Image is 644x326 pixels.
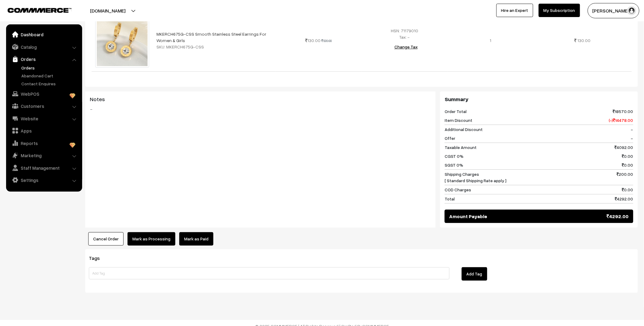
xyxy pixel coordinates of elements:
[445,126,483,133] span: Additional Discount
[8,6,61,13] a: COMMMERCE
[445,196,455,202] span: Total
[588,3,639,18] button: [PERSON_NAME]
[445,171,506,184] span: Shipping Charges [ Standard Shipping Rate apply ]
[622,153,633,159] span: 0.00
[128,232,175,246] button: Mark as Processing
[20,73,80,79] a: Abandoned Cart
[8,101,80,112] a: Customers
[490,38,491,43] span: 1
[496,4,533,17] a: Hire an Expert
[615,144,633,151] span: 4092.00
[622,162,633,168] span: 0.00
[445,117,472,123] span: Item Discount
[8,125,80,136] a: Apps
[445,153,464,159] span: CGST 0%
[627,6,636,15] img: user
[8,29,80,40] a: Dashboard
[89,255,107,261] span: Tags
[156,31,266,43] a: MKERCH675G-CSS Smooth Stainless Steel Earrings For Women & Girls
[613,108,633,115] span: 18570.00
[156,44,272,50] div: SKU: MKERCH675G-CSS
[305,38,320,43] span: 130.00
[8,54,80,65] a: Orders
[8,162,80,173] a: Staff Management
[578,38,591,43] span: 130.00
[8,41,80,52] a: Catalog
[445,96,633,103] h3: Summary
[8,175,80,186] a: Settings
[390,40,422,54] button: Change Tax
[631,126,633,133] span: -
[445,108,467,115] span: Order Total
[445,135,455,141] span: Offer
[8,8,72,12] img: COMMMERCE
[69,3,147,18] button: [DOMAIN_NAME]
[8,113,80,124] a: Website
[609,117,633,123] span: (-) 14478.00
[622,186,633,193] span: 0.00
[20,80,80,87] a: Contact Enquires
[95,13,149,68] img: na-mkerch675g-css-myki-original-imahasj7dfdznndt.jpeg
[90,96,431,103] h3: Notes
[89,267,450,279] input: Add Tag
[617,171,633,184] span: 200.00
[449,213,487,220] span: Amount Payable
[90,105,431,113] blockquote: -
[462,267,487,281] button: Add Tag
[8,138,80,149] a: Reports
[607,213,629,220] span: 4292.00
[88,232,124,246] button: Cancel Order
[20,65,80,71] a: Orders
[445,144,477,151] span: Taxable Amount
[321,39,332,43] strike: 599.00
[539,4,580,17] a: My Subscription
[8,88,80,99] a: WebPOS
[391,28,418,40] span: HSN: 71179010 Tax: -
[179,232,213,246] a: Mark as Paid
[631,135,633,141] span: -
[445,186,471,193] span: COD Charges
[445,162,463,168] span: SGST 0%
[8,150,80,161] a: Marketing
[615,196,633,202] span: 4292.00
